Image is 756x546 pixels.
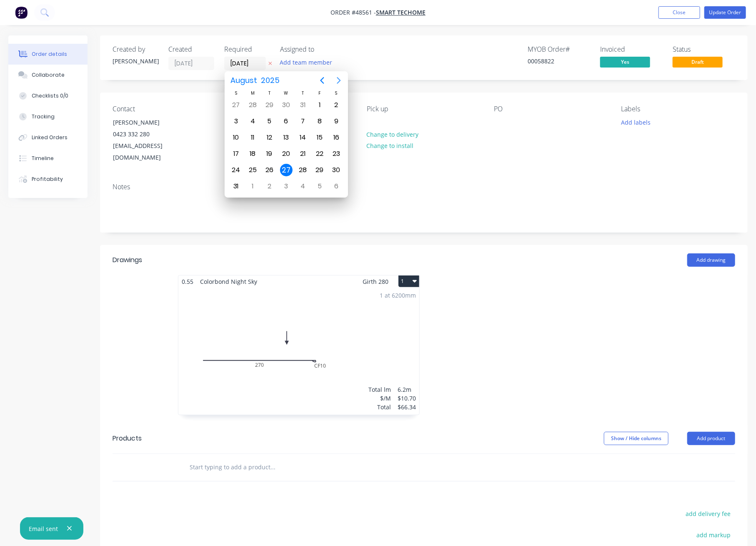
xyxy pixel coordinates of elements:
button: 1 [398,276,419,287]
span: Yes [600,57,650,67]
div: Total [368,403,391,411]
button: Update Order [704,6,746,19]
div: Thursday, September 4, 2025 [297,180,309,193]
div: Friday, August 22, 2025 [313,148,326,160]
div: Saturday, August 2, 2025 [330,99,343,111]
div: Notes [113,183,735,191]
div: Tuesday, August 12, 2025 [263,131,275,144]
div: Thursday, August 7, 2025 [297,115,309,128]
div: Drawings [113,255,142,265]
div: Assigned to [280,45,363,53]
div: Required [224,45,270,53]
div: Sunday, August 31, 2025 [230,180,242,193]
div: MYOB Order # [528,45,590,53]
div: Tuesday, August 26, 2025 [263,164,275,176]
div: Invoiced [600,45,663,53]
div: Checklists 0/0 [32,92,68,100]
div: Wednesday, July 30, 2025 [280,99,293,111]
div: Order details [32,50,67,58]
img: Factory [15,6,28,19]
div: Tuesday, August 19, 2025 [263,148,275,160]
div: Friday, August 8, 2025 [313,115,326,128]
button: Profitability [8,169,88,190]
div: T [261,90,278,97]
div: Monday, August 4, 2025 [246,115,259,128]
div: Friday, August 15, 2025 [313,131,326,144]
button: Tracking [8,106,88,127]
div: Saturday, August 16, 2025 [330,131,343,144]
div: Wednesday, August 20, 2025 [280,148,293,160]
div: Linked Orders [32,134,68,141]
div: 0423 332 280 [113,128,182,140]
div: Sunday, August 17, 2025 [230,148,242,160]
span: Colorbond Night Sky [197,276,260,288]
button: Add team member [275,57,337,68]
div: Total lm [368,385,391,394]
div: $66.34 [398,403,416,411]
div: 1 at 6200mm [380,291,416,300]
div: Products [113,433,142,443]
button: Order details [8,44,88,65]
div: Created [168,45,214,53]
div: Sunday, August 10, 2025 [230,131,242,144]
div: Tracking [32,113,55,120]
div: 00058822 [528,57,590,65]
button: Linked Orders [8,127,88,148]
div: [PERSON_NAME] [113,57,158,65]
button: August2025 [225,73,285,88]
div: [PERSON_NAME] [113,117,182,128]
div: Friday, August 29, 2025 [313,164,326,176]
button: Add product [687,432,735,445]
div: Contact [113,105,226,113]
div: [PERSON_NAME]0423 332 280[EMAIL_ADDRESS][DOMAIN_NAME] [106,116,189,164]
div: Monday, July 28, 2025 [246,99,259,111]
div: F [311,90,328,97]
div: Pick up [367,105,481,113]
div: Monday, August 18, 2025 [246,148,259,160]
div: Saturday, September 6, 2025 [330,180,343,193]
div: [EMAIL_ADDRESS][DOMAIN_NAME] [113,140,182,163]
button: Checklists 0/0 [8,85,88,106]
div: Saturday, August 9, 2025 [330,115,343,128]
button: Next page [330,72,347,89]
input: Start typing to add a product... [189,459,356,476]
div: Collaborate [32,71,65,79]
button: Change to delivery [362,128,423,140]
button: add markup [692,529,735,541]
div: Email sent [29,524,58,533]
div: Sunday, August 24, 2025 [230,164,242,176]
div: S [328,90,345,97]
button: Previous page [314,72,330,89]
div: $10.70 [398,394,416,403]
div: Monday, August 25, 2025 [246,164,259,176]
div: 6.2m [398,385,416,394]
div: S [228,90,244,97]
div: Friday, September 5, 2025 [313,180,326,193]
div: Labels [621,105,735,113]
div: Profitability [32,175,63,183]
span: Order #48561 - [330,9,376,17]
div: Saturday, August 30, 2025 [330,164,343,176]
span: 0.55 [178,276,197,288]
div: T [295,90,311,97]
div: PO [494,105,608,113]
button: Add labels [617,116,655,128]
div: Friday, August 1, 2025 [313,99,326,111]
div: Thursday, August 21, 2025 [297,148,309,160]
div: Timeline [32,155,54,162]
div: $/M [368,394,391,403]
div: Saturday, August 23, 2025 [330,148,343,160]
div: Tuesday, August 5, 2025 [263,115,275,128]
button: Close [658,6,700,19]
div: Thursday, July 31, 2025 [297,99,309,111]
div: Wednesday, August 6, 2025 [280,115,293,128]
button: Add drawing [687,253,735,267]
div: Tuesday, July 29, 2025 [263,99,275,111]
div: Tuesday, September 2, 2025 [263,180,275,193]
div: Status [673,45,735,53]
div: Monday, September 1, 2025 [246,180,259,193]
div: 0CF102701 at 6200mmTotal lm$/MTotal6.2m$10.70$66.34 [178,288,419,415]
span: August [229,73,259,88]
button: Collaborate [8,65,88,85]
span: Girth 280 [363,276,388,288]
